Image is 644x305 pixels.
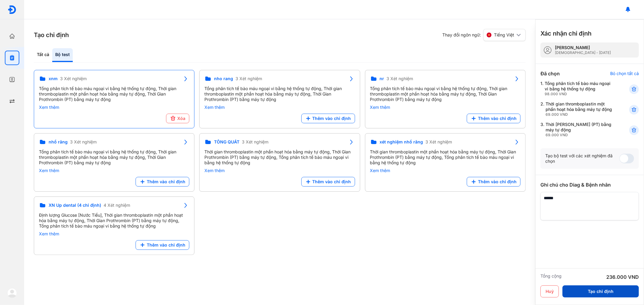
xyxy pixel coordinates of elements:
[540,285,559,297] button: Huỷ
[52,48,73,62] div: Bộ test
[60,76,87,81] span: 3 Xét nghiệm
[8,5,17,14] img: logo
[442,29,526,41] div: Thay đổi ngôn ngữ:
[49,139,68,145] span: nhổ răng
[39,86,189,102] div: Tổng phân tích tế bào máu ngoại vi bằng hệ thống tự động, Thời gian thromboplastin một phần hoạt ...
[166,114,189,123] button: Xóa
[312,179,351,184] span: Thêm vào chỉ định
[540,122,614,137] div: 3.
[555,45,611,50] div: [PERSON_NAME]
[214,139,239,145] span: TỔNG QUÁT
[7,288,17,298] img: logo
[136,177,189,187] button: Thêm vào chỉ định
[370,149,521,165] div: Thời gian thromboplastin một phần hoạt hóa bằng máy tự động, Thời Gian Prothrombin (PT) bằng máy ...
[39,149,189,165] div: Tổng phân tích tế bào máu ngoại vi bằng hệ thống tự động, Thời gian thromboplastin một phần hoạt ...
[214,76,233,81] span: nho rang
[204,86,355,102] div: Tổng phân tích tế bào máu ngoại vi bằng hệ thống tự động, Thời gian thromboplastin một phần hoạt ...
[610,71,639,76] div: Bỏ chọn tất cả
[204,168,355,173] div: Xem thêm
[370,86,521,102] div: Tổng phân tích tế bào máu ngoại vi bằng hệ thống tự động, Thời gian thromboplastin một phần hoạt ...
[104,203,130,208] span: 4 Xét nghiệm
[235,76,262,81] span: 3 Xét nghiệm
[540,273,562,281] div: Tổng cộng
[546,101,614,117] div: Thời gian thromboplastin một phần hoạt hóa bằng máy tự động
[39,212,189,229] div: Định lượng Glucose [Nước Tiểu], Thời gian thromboplastin một phần hoạt hóa bằng máy tự động, Thời...
[540,181,639,188] div: Ghi chú cho Diag & Bệnh nhân
[426,139,452,145] span: 3 Xét nghiệm
[34,48,52,62] div: Tất cả
[545,153,620,164] div: Tạo bộ test với các xét nghiệm đã chọn
[546,133,614,137] div: 69.000 VND
[555,50,611,55] div: [DEMOGRAPHIC_DATA] - [DATE]
[546,112,614,117] div: 69.000 VND
[39,168,189,173] div: Xem thêm
[606,273,639,281] div: 236.000 VND
[540,101,614,117] div: 2.
[494,32,514,38] span: Tiếng Việt
[467,114,521,123] button: Thêm vào chỉ định
[370,168,521,173] div: Xem thêm
[136,240,189,250] button: Thêm vào chỉ định
[49,203,101,208] span: XN Up dental (4 chỉ định)
[34,31,69,39] h3: Tạo chỉ định
[540,29,591,38] h3: Xác nhận chỉ định
[562,285,639,297] button: Tạo chỉ định
[478,179,517,184] span: Thêm vào chỉ định
[546,122,614,137] div: Thời [PERSON_NAME] (PT) bằng máy tự động
[49,76,58,81] span: xnm
[387,76,413,81] span: 3 Xét nghiệm
[478,116,517,121] span: Thêm vào chỉ định
[467,177,521,187] button: Thêm vào chỉ định
[540,81,614,96] div: 1.
[39,105,189,110] div: Xem thêm
[301,114,355,123] button: Thêm vào chỉ định
[380,139,423,145] span: xét nghiệm nhổ răng
[39,231,189,237] div: Xem thêm
[301,177,355,187] button: Thêm vào chỉ định
[147,242,185,248] span: Thêm vào chỉ định
[70,139,97,145] span: 3 Xét nghiệm
[242,139,268,145] span: 3 Xét nghiệm
[147,179,185,184] span: Thêm vào chỉ định
[312,116,351,121] span: Thêm vào chỉ định
[540,70,560,77] div: Đã chọn
[204,149,355,165] div: Thời gian thromboplastin một phần hoạt hóa bằng máy tự động, Thời Gian Prothrombin (PT) bằng máy ...
[177,116,185,121] span: Xóa
[370,105,521,110] div: Xem thêm
[380,76,384,81] span: nr
[545,81,614,96] div: Tổng phân tích tế bào máu ngoại vi bằng hệ thống tự động
[204,105,355,110] div: Xem thêm
[545,92,614,96] div: 98.000 VND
